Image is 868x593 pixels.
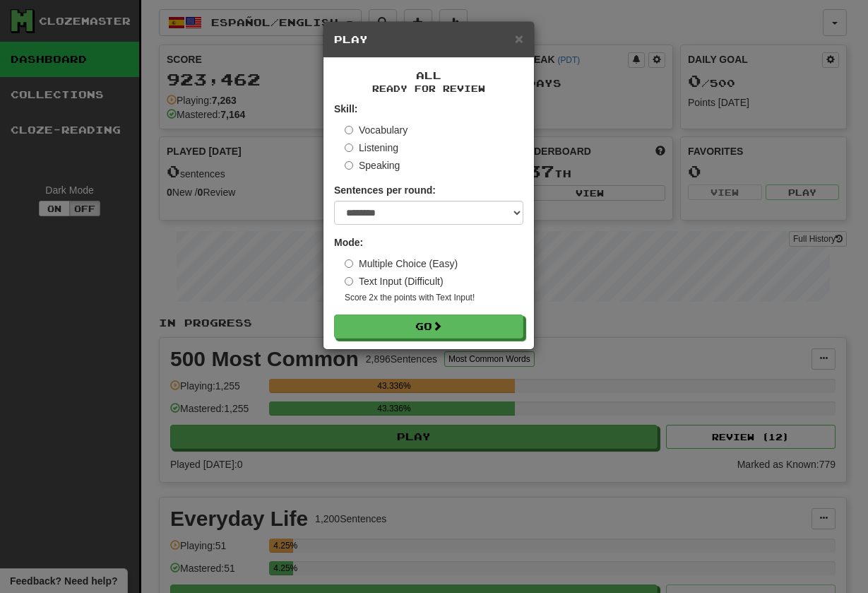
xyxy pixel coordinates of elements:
[345,143,353,152] input: Listening
[515,30,523,47] span: ×
[345,277,353,286] input: Text Input (Difficult)
[334,103,357,115] strong: Skill:
[334,183,436,197] label: Sentences per round:
[345,161,353,170] input: Speaking
[334,83,523,95] small: Ready for Review
[515,31,523,46] button: Close
[345,292,523,304] small: Score 2x the points with Text Input !
[334,237,363,248] strong: Mode:
[345,158,400,172] label: Speaking
[345,259,353,268] input: Multiple Choice (Easy)
[334,33,523,47] h5: Play
[345,123,408,137] label: Vocabulary
[345,274,444,288] label: Text Input (Difficult)
[416,69,441,81] span: All
[345,141,398,155] label: Listening
[334,315,523,339] button: Go
[345,257,458,271] label: Multiple Choice (Easy)
[345,126,353,134] input: Vocabulary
